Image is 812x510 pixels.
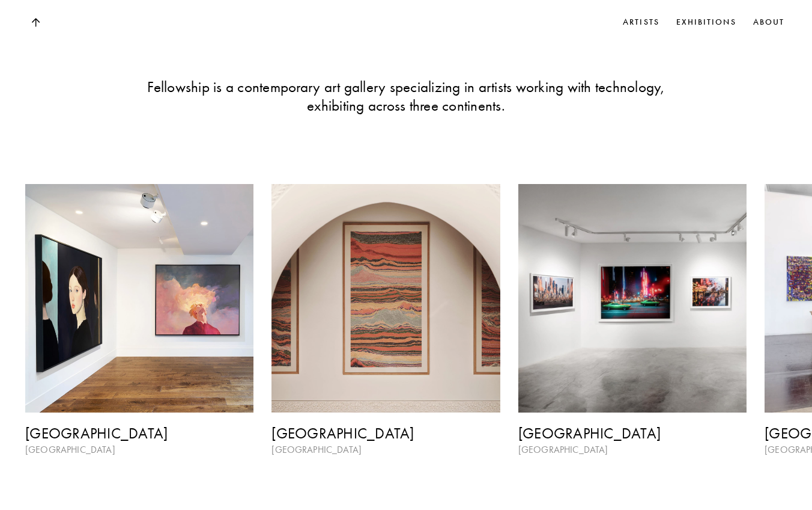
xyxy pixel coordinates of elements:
[518,443,747,456] p: [GEOGRAPHIC_DATA]
[31,18,40,27] img: Top
[518,184,747,413] img: image
[751,13,787,31] a: About
[136,78,676,115] h1: Fellowship is a contemporary art gallery specializing in artists working with technology, exhibit...
[25,443,253,456] p: [GEOGRAPHIC_DATA]
[25,184,253,413] img: image
[518,425,747,443] h3: [GEOGRAPHIC_DATA]
[674,13,739,31] a: Exhibitions
[620,13,662,31] a: Artists
[25,425,253,443] h3: [GEOGRAPHIC_DATA]
[271,425,500,443] h3: [GEOGRAPHIC_DATA]
[271,184,500,413] img: image
[271,443,500,456] p: [GEOGRAPHIC_DATA]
